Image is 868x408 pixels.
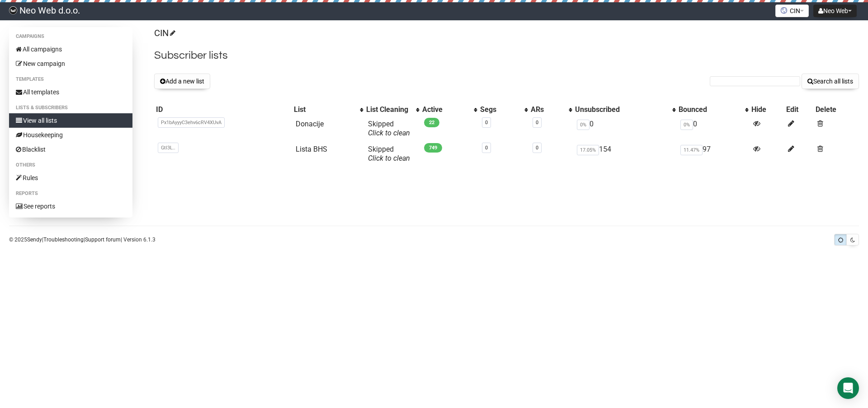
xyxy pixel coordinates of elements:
div: List [294,105,355,114]
button: Add a new list [154,74,210,89]
span: 11.47% [680,145,703,155]
td: 154 [573,141,677,167]
span: Gtl3L.. [158,143,179,153]
span: Skipped [368,145,410,162]
span: 0% [680,120,693,130]
span: 0% [577,120,590,130]
div: Delete [816,105,857,114]
button: Neo Web [813,5,857,17]
th: Active: No sort applied, activate to apply an ascending sort [420,103,478,116]
button: CIN [775,5,809,17]
a: 0 [485,120,488,125]
a: New campaign [9,56,132,71]
td: 0 [677,116,750,141]
a: 0 [485,145,488,151]
td: 0 [573,116,677,141]
li: Templates [9,74,132,85]
a: Click to clean [368,129,410,137]
a: 0 [536,145,538,151]
a: Sendy [27,236,42,243]
span: Px1bAyyyC3ehv6cRV4XUvA [158,117,225,128]
img: favicons [780,7,788,14]
td: 97 [677,141,750,167]
div: Open Intercom Messenger [837,377,859,399]
th: ARs: No sort applied, activate to apply an ascending sort [529,103,573,116]
th: Hide: No sort applied, sorting is disabled [750,103,784,116]
h2: Subscriber lists [154,47,859,64]
a: Donacije [296,120,324,128]
a: Housekeeping [9,128,132,142]
div: List Cleaning [366,105,411,114]
a: See reports [9,199,132,213]
a: Click to clean [368,154,410,162]
a: Troubleshooting [43,236,84,243]
a: Blacklist [9,142,132,157]
th: Segs: No sort applied, activate to apply an ascending sort [478,103,528,116]
li: Lists & subscribers [9,102,132,113]
a: Support forum [85,236,121,243]
th: List: No sort applied, activate to apply an ascending sort [292,103,364,116]
th: ID: No sort applied, sorting is disabled [154,103,292,116]
th: Delete: No sort applied, sorting is disabled [814,103,859,116]
span: Skipped [368,120,410,137]
li: Others [9,160,132,171]
button: Search all lists [802,74,859,89]
a: 0 [536,120,538,125]
th: Bounced: No sort applied, activate to apply an ascending sort [677,103,750,116]
div: Hide [751,105,782,114]
a: All campaigns [9,42,132,56]
img: d9c6f36dc4e065333b69a48c21e555cb [9,6,17,14]
th: Unsubscribed: No sort applied, activate to apply an ascending sort [573,103,677,116]
div: Active [422,105,469,114]
div: ID [156,105,290,114]
div: ARs [531,105,564,114]
a: All templates [9,85,132,99]
p: © 2025 | | | Version 6.1.3 [9,235,156,245]
div: Unsubscribed [575,105,668,114]
div: Bounced [679,105,741,114]
span: 749 [424,143,442,153]
a: CIN [154,28,174,38]
li: Reports [9,188,132,199]
div: Edit [786,105,812,114]
li: Campaigns [9,31,132,42]
span: 22 [424,118,439,127]
a: Lista BHS [296,145,327,153]
th: List Cleaning: No sort applied, activate to apply an ascending sort [364,103,420,116]
th: Edit: No sort applied, sorting is disabled [784,103,814,116]
div: Segs [480,105,519,114]
a: View all lists [9,113,132,128]
a: Rules [9,171,132,185]
span: 17.05% [577,145,599,155]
